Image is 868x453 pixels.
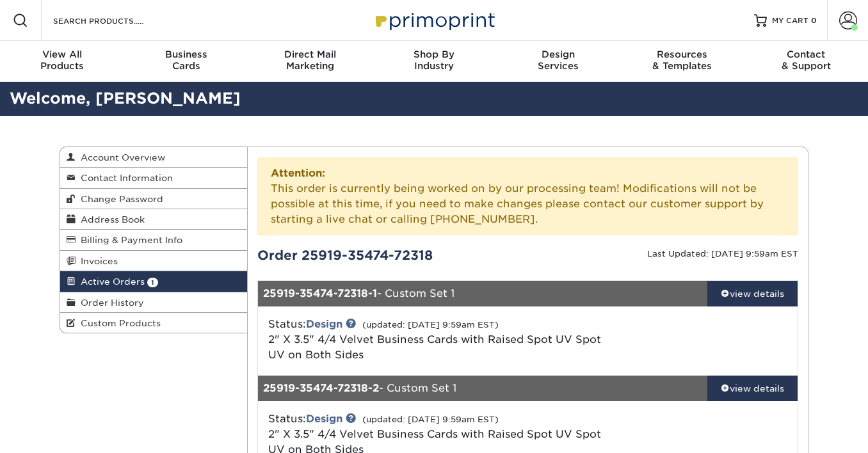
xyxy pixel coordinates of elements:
a: Resources& Templates [620,41,744,82]
span: 1 [147,278,158,287]
a: Active Orders 1 [60,271,247,292]
div: This order is currently being worked on by our processing team! Modifications will not be possibl... [257,157,799,235]
a: Contact Information [60,168,247,188]
a: DesignServices [496,41,620,82]
a: Account Overview [60,147,247,168]
span: 0 [811,16,817,25]
span: Resources [620,49,744,60]
span: Order History [76,298,144,308]
small: (updated: [DATE] 9:59am EST) [362,320,499,330]
span: Custom Products [76,318,161,328]
strong: 25919-35474-72318-1 [263,287,377,299]
a: Shop ByIndustry [372,41,496,82]
span: 2" X 3.5" 4/4 Velvet Business Cards with Raised Spot UV Spot UV on Both Sides [268,333,601,361]
div: Marketing [248,49,372,72]
span: Contact [744,49,868,60]
span: Account Overview [76,152,165,163]
span: Billing & Payment Info [76,235,182,245]
div: Cards [124,49,248,72]
a: BusinessCards [124,41,248,82]
div: - Custom Set 1 [258,376,708,401]
a: Design [306,413,342,425]
span: Change Password [76,194,163,204]
a: Invoices [60,251,247,271]
span: Invoices [76,256,118,266]
a: Contact& Support [744,41,868,82]
a: Billing & Payment Info [60,230,247,250]
span: Shop By [372,49,496,60]
a: Order History [60,292,247,313]
div: Order 25919-35474-72318 [248,246,528,265]
a: Custom Products [60,313,247,333]
strong: 25919-35474-72318-2 [263,382,379,394]
span: Address Book [76,214,145,225]
span: Active Orders [76,276,145,287]
input: SEARCH PRODUCTS..... [52,13,177,28]
div: view details [707,287,798,300]
div: & Templates [620,49,744,72]
a: Direct MailMarketing [248,41,372,82]
span: Contact Information [76,173,173,183]
span: Business [124,49,248,60]
img: Primoprint [370,6,498,34]
div: - Custom Set 1 [258,281,708,306]
div: view details [707,382,798,395]
a: view details [707,281,798,306]
span: MY CART [772,15,808,26]
div: & Support [744,49,868,72]
a: Address Book [60,209,247,230]
span: Design [496,49,620,60]
span: Direct Mail [248,49,372,60]
a: view details [707,376,798,401]
strong: Attention: [271,167,325,179]
div: Services [496,49,620,72]
small: (updated: [DATE] 9:59am EST) [362,415,499,424]
a: Change Password [60,189,247,209]
div: Industry [372,49,496,72]
a: Design [306,318,342,330]
small: Last Updated: [DATE] 9:59am EST [647,249,798,258]
div: Status: [259,317,618,363]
